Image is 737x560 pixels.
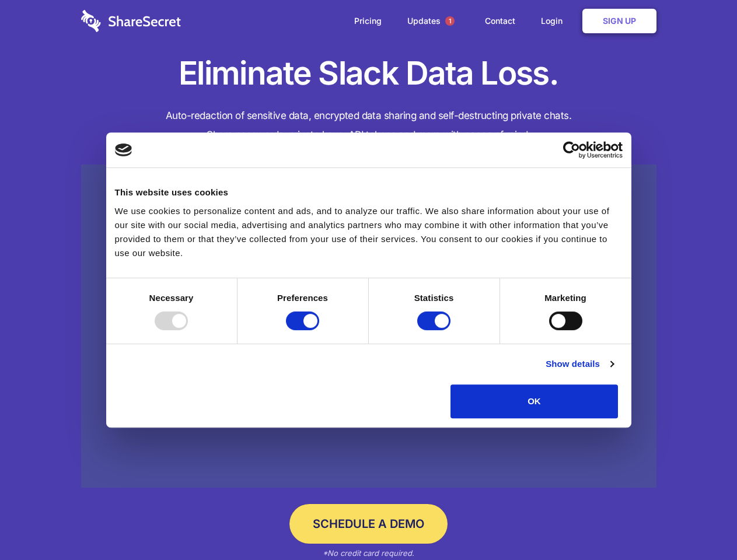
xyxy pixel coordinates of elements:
a: Login [529,3,580,39]
strong: Marketing [544,293,586,303]
div: We use cookies to personalize content and ads, and to analyze our traffic. We also share informat... [115,204,623,260]
a: Sign Up [582,9,656,33]
button: OK [450,384,618,418]
a: Usercentrics Cookiebot - opens in a new window [521,141,623,159]
span: 1 [445,16,455,26]
a: Schedule a Demo [289,504,448,544]
a: Show details [546,357,613,371]
strong: Necessary [149,293,194,303]
h1: Eliminate Slack Data Loss. [81,52,656,94]
a: Pricing [343,3,393,39]
em: *No credit card required. [323,548,414,558]
div: This website uses cookies [115,185,623,199]
a: Wistia video thumbnail [81,164,656,488]
strong: Statistics [414,293,454,303]
img: logo-wordmark-white-trans-d4663122ce5f474addd5e946df7df03e33cb6a1c49d2221995e7729f52c070b2.svg [81,10,181,32]
strong: Preferences [277,293,328,303]
h4: Auto-redaction of sensitive data, encrypted data sharing and self-destructing private chats. Shar... [81,106,656,145]
img: logo [115,143,132,156]
a: Contact [473,3,527,39]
